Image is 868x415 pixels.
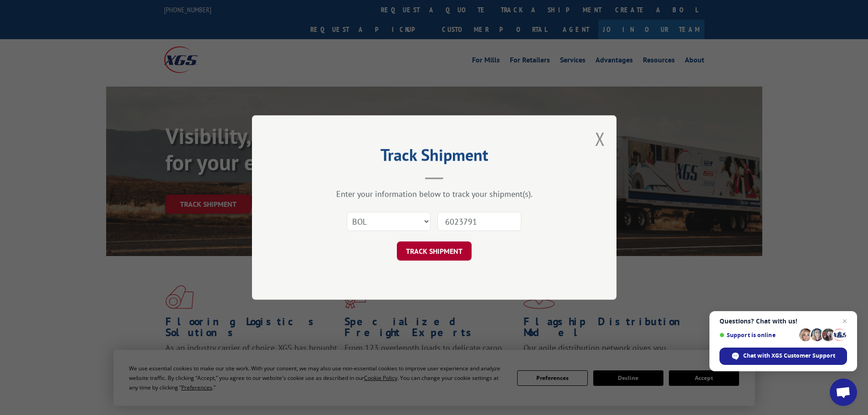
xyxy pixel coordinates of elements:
[437,212,521,231] input: Number(s)
[397,241,472,261] button: TRACK SHIPMENT
[298,189,571,199] div: Enter your information below to track your shipment(s).
[719,318,847,325] span: Questions? Chat with us!
[743,352,835,360] span: Chat with XGS Customer Support
[719,348,847,365] div: Chat with XGS Customer Support
[839,316,850,327] span: Close chat
[595,127,605,151] button: Close modal
[298,149,571,166] h2: Track Shipment
[830,379,857,406] div: Open chat
[719,332,796,338] span: Support is online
